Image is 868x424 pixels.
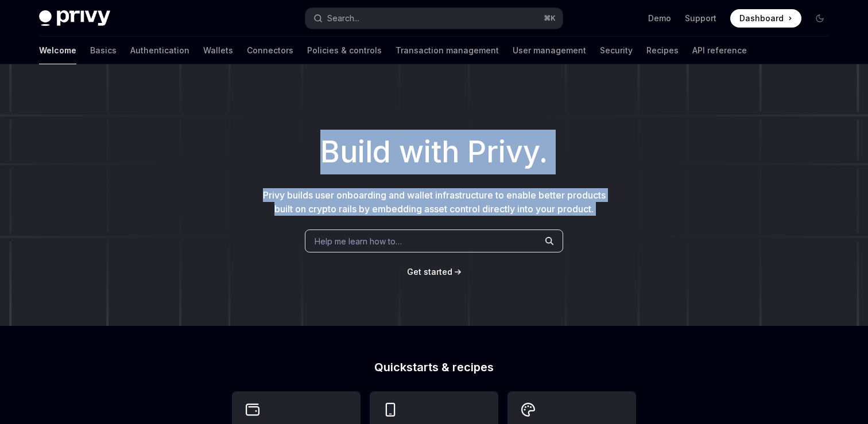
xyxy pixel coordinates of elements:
span: ⌘ K [544,14,556,23]
a: User management [513,37,586,64]
a: Transaction management [396,37,499,64]
button: Search...⌘K [305,8,563,29]
a: Connectors [247,37,293,64]
a: Support [685,13,716,24]
a: Security [600,37,633,64]
button: Toggle dark mode [811,9,829,28]
h1: Build with Privy. [18,130,850,174]
div: Search... [327,11,359,25]
span: Get started [407,267,452,277]
a: Recipes [646,37,679,64]
a: Authentication [130,37,189,64]
a: API reference [692,37,747,64]
a: Basics [90,37,117,64]
span: Help me learn how to… [315,235,402,247]
a: Wallets [203,37,233,64]
span: Privy builds user onboarding and wallet infrastructure to enable better products built on crypto ... [263,189,606,215]
a: Welcome [39,37,76,64]
a: Get started [407,266,452,278]
img: dark logo [39,10,110,26]
a: Dashboard [730,9,801,28]
a: Policies & controls [307,37,382,64]
a: Demo [648,13,671,24]
span: Dashboard [739,13,784,24]
h2: Quickstarts & recipes [232,361,636,373]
